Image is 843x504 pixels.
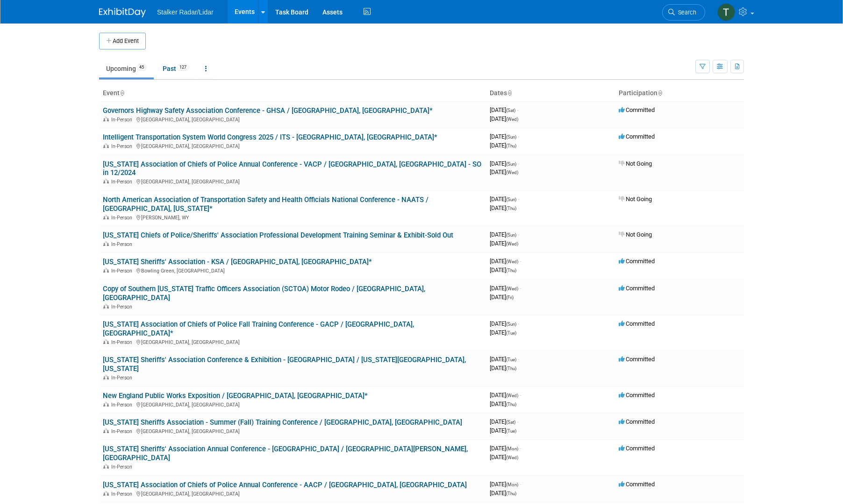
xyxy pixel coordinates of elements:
span: Search [675,9,696,16]
a: [US_STATE] Sheriffs' Association Annual Conference - [GEOGRAPHIC_DATA] / [GEOGRAPHIC_DATA][PERSON... [103,445,468,462]
span: (Wed) [506,286,518,291]
span: In-Person [111,402,135,408]
img: In-Person Event [103,268,109,273]
span: Committed [619,285,655,292]
span: [DATE] [490,160,519,167]
span: (Sun) [506,134,516,140]
span: In-Person [111,268,135,274]
span: - [520,392,521,399]
span: Committed [619,481,655,488]
span: (Sun) [506,197,516,202]
span: In-Person [111,215,135,221]
span: (Thu) [506,206,516,211]
span: [DATE] [490,392,521,399]
a: [US_STATE] Chiefs of Police/Sheriffs' Association Professional Development Training Seminar & Exh... [103,231,453,239]
span: [DATE] [490,142,516,149]
div: [GEOGRAPHIC_DATA], [GEOGRAPHIC_DATA] [103,115,482,123]
span: (Sun) [506,322,516,327]
img: In-Person Event [103,428,109,433]
img: In-Person Event [103,304,109,308]
span: [DATE] [490,204,516,211]
span: Not Going [619,160,652,167]
span: In-Person [111,491,135,497]
span: In-Person [111,304,135,310]
a: Sort by Participation Type [657,89,662,97]
a: [US_STATE] Association of Chiefs of Police Annual Conference - AACP / [GEOGRAPHIC_DATA], [GEOGRAP... [103,481,467,489]
span: Not Going [619,196,652,203]
span: [DATE] [490,115,518,122]
span: In-Person [111,179,135,185]
span: - [518,160,519,167]
a: Sort by Event Name [120,89,124,97]
a: Past127 [156,60,196,77]
span: (Sat) [506,108,515,113]
div: Bowling Green, [GEOGRAPHIC_DATA] [103,266,482,274]
span: (Mon) [506,482,518,487]
a: Search [662,4,705,21]
img: In-Person Event [103,117,109,121]
span: - [520,481,521,488]
div: [PERSON_NAME], WY [103,213,482,221]
span: Committed [619,320,655,327]
span: - [517,106,518,113]
th: Dates [486,85,615,101]
span: (Tue) [506,330,516,336]
span: 127 [177,64,189,71]
th: Participation [615,85,744,101]
span: [DATE] [490,418,518,425]
span: [DATE] [490,294,514,301]
span: 45 [136,64,147,71]
span: In-Person [111,339,135,345]
span: [DATE] [490,240,518,247]
span: (Sun) [506,232,516,238]
span: (Fri) [506,295,514,300]
span: [DATE] [490,231,519,238]
span: [DATE] [490,196,519,203]
span: [DATE] [490,285,521,292]
a: Copy of Southern [US_STATE] Traffic Officers Association (SCTOA) Motor Rodeo / [GEOGRAPHIC_DATA],... [103,285,425,302]
img: In-Person Event [103,339,109,344]
span: - [518,133,519,140]
span: (Wed) [506,259,518,264]
span: [DATE] [490,133,519,140]
button: Add Event [99,33,146,49]
span: (Sun) [506,161,516,167]
img: Tommy Yates [717,3,735,21]
a: [US_STATE] Association of Chiefs of Police Fall Training Conference - GACP / [GEOGRAPHIC_DATA], [... [103,320,414,337]
a: New England Public Works Exposition / [GEOGRAPHIC_DATA], [GEOGRAPHIC_DATA]* [103,392,368,400]
span: [DATE] [490,356,519,363]
span: Committed [619,445,655,452]
div: [GEOGRAPHIC_DATA], [GEOGRAPHIC_DATA] [103,338,482,345]
span: - [518,196,519,203]
div: [GEOGRAPHIC_DATA], [GEOGRAPHIC_DATA] [103,177,482,185]
span: [DATE] [490,490,516,497]
span: In-Person [111,117,135,123]
div: [GEOGRAPHIC_DATA], [GEOGRAPHIC_DATA] [103,142,482,149]
span: - [518,356,519,363]
span: (Wed) [506,170,518,175]
span: [DATE] [490,400,516,407]
span: In-Person [111,428,135,434]
a: Governors Highway Safety Association Conference - GHSA / [GEOGRAPHIC_DATA], [GEOGRAPHIC_DATA]* [103,106,433,115]
span: (Thu) [506,402,516,407]
span: [DATE] [490,445,521,452]
span: (Tue) [506,357,516,362]
span: [DATE] [490,364,516,371]
a: Upcoming45 [99,60,154,77]
span: (Thu) [506,143,516,148]
div: [GEOGRAPHIC_DATA], [GEOGRAPHIC_DATA] [103,400,482,408]
span: (Thu) [506,268,516,273]
a: Sort by Start Date [507,89,512,97]
img: ExhibitDay [99,8,146,17]
span: [DATE] [490,454,518,461]
img: In-Person Event [103,402,109,406]
div: [GEOGRAPHIC_DATA], [GEOGRAPHIC_DATA] [103,427,482,434]
img: In-Person Event [103,375,109,379]
span: Committed [619,133,655,140]
span: [DATE] [490,481,521,488]
span: (Mon) [506,446,518,451]
span: - [518,320,519,327]
span: (Tue) [506,428,516,434]
span: In-Person [111,464,135,470]
span: (Thu) [506,491,516,496]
